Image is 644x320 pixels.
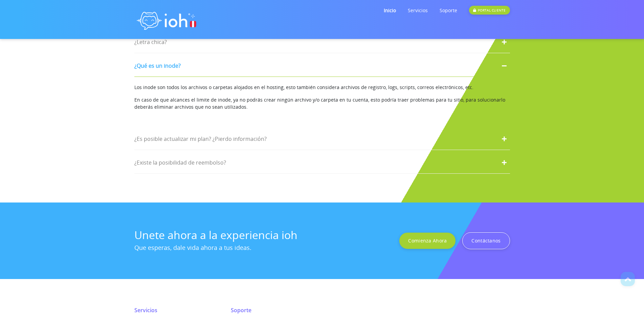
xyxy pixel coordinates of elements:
[469,6,510,15] div: PORTAL CLIENTE
[399,233,456,249] a: Comienza Ahora
[462,232,510,249] a: Contáctanos
[134,230,297,240] div: Unete ahora a la experiencia ioh
[134,244,297,251] div: Que esperas, dale vida ahora a tus ideas.
[134,38,167,46] span: ¿Letra chica?
[134,96,510,110] p: En caso de que alcances el limite de inode, ya no podrás crear ningún archivo y/o carpeta en tu c...
[134,135,267,143] span: ¿Es posible actualizar mi plan? ¿Pierdo información?
[134,306,157,314] div: Servicios
[134,159,226,166] span: ¿Existe la posibilidad de reembolso?
[231,306,251,314] div: Soporte
[134,62,181,69] span: ¿Qué es un inode?
[134,84,510,91] p: Los inode son todos los archivos o carpetas alojados en el hosting, esto también considera archiv...
[134,4,199,35] img: logo ioh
